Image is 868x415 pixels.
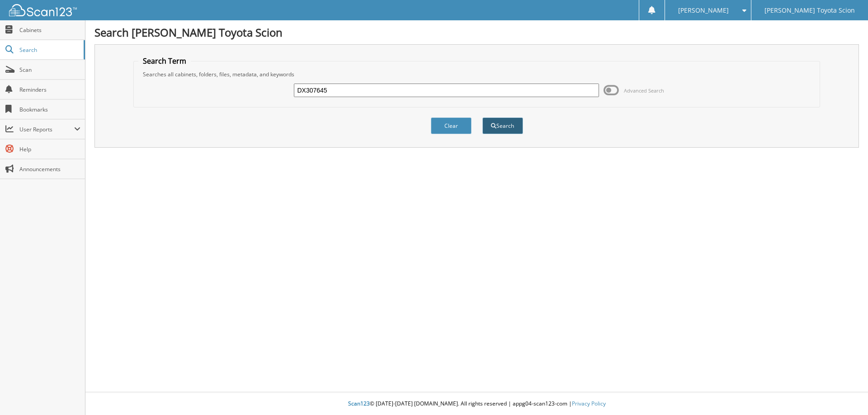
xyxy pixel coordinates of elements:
[624,87,664,94] span: Advanced Search
[19,26,80,34] span: Cabinets
[19,126,74,133] span: User Reports
[764,8,855,13] span: [PERSON_NAME] Toyota Scion
[9,4,77,16] img: scan123-logo-white.svg
[19,106,80,113] span: Bookmarks
[348,400,370,407] span: Scan123
[138,56,191,66] legend: Search Term
[678,8,729,13] span: [PERSON_NAME]
[94,25,859,40] h1: Search [PERSON_NAME] Toyota Scion
[19,165,80,173] span: Announcements
[431,117,472,134] button: Clear
[85,393,868,415] div: © [DATE]-[DATE] [DOMAIN_NAME]. All rights reserved | appg04-scan123-com |
[572,400,606,407] a: Privacy Policy
[19,66,80,74] span: Scan
[19,145,80,153] span: Help
[823,372,868,415] iframe: Chat Widget
[138,70,816,78] div: Searches all cabinets, folders, files, metadata, and keywords
[482,117,523,134] button: Search
[19,46,79,54] span: Search
[19,86,80,93] span: Reminders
